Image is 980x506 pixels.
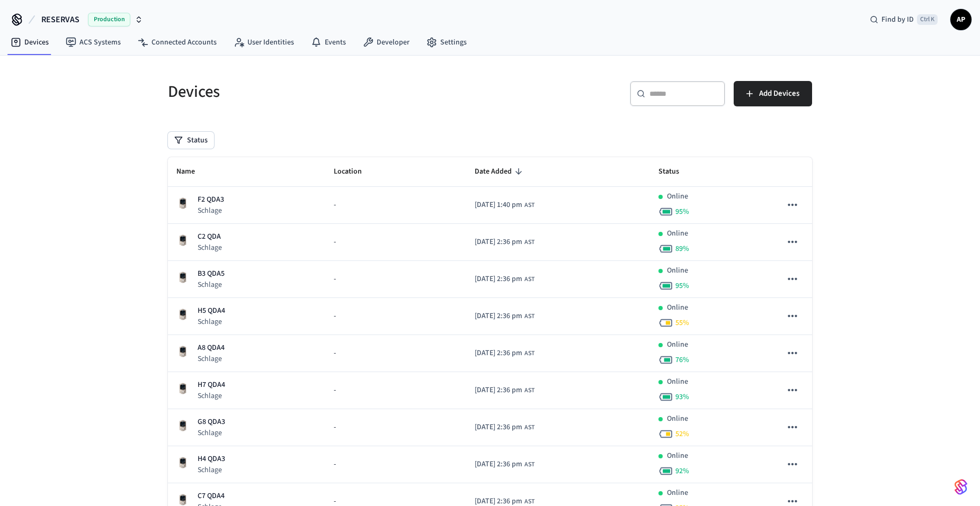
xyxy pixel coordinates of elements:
[524,238,534,247] span: AST
[354,33,418,52] a: Developer
[475,237,534,248] div: America/Santo_Domingo
[198,391,225,401] p: Schlage
[176,197,189,210] img: Schlage Sense Smart Deadbolt with Camelot Trim, Front
[861,10,946,29] div: Find by IDCtrl K
[524,460,534,469] span: AST
[475,274,522,285] span: [DATE] 2:36 pm
[129,33,225,52] a: Connected Accounts
[198,465,225,475] p: Schlage
[302,33,354,52] a: Events
[881,14,914,25] span: Find by ID
[334,200,336,211] span: -
[524,386,534,395] span: AST
[475,200,534,211] div: America/Santo_Domingo
[225,33,302,52] a: User Identities
[176,456,189,469] img: Schlage Sense Smart Deadbolt with Camelot Trim, Front
[475,348,534,359] div: America/Santo_Domingo
[667,376,688,387] p: Online
[198,354,225,364] p: Schlage
[734,81,812,106] button: Add Devices
[917,14,938,25] span: Ctrl K
[168,132,214,149] button: Status
[675,281,689,291] span: 95 %
[198,428,225,438] p: Schlage
[198,231,222,242] p: C2 QDA
[198,454,225,465] p: H4 QDA3
[667,413,688,424] p: Online
[475,459,534,470] div: America/Santo_Domingo
[667,339,688,350] p: Online
[675,392,689,402] span: 93 %
[176,271,189,284] img: Schlage Sense Smart Deadbolt with Camelot Trim, Front
[176,234,189,247] img: Schlage Sense Smart Deadbolt with Camelot Trim, Front
[675,243,689,254] span: 89 %
[88,13,130,26] span: Production
[475,385,534,396] div: America/Santo_Domingo
[955,478,967,495] img: SeamLogoGradient.69752ec5.svg
[524,275,534,284] span: AST
[168,81,484,103] h5: Devices
[475,348,522,359] span: [DATE] 2:36 pm
[675,429,689,439] span: 52 %
[41,13,79,26] span: RESERVAS
[334,237,336,248] span: -
[667,302,688,313] p: Online
[198,379,225,391] p: H7 QDA4
[176,493,189,506] img: Schlage Sense Smart Deadbolt with Camelot Trim, Front
[475,311,534,322] div: America/Santo_Domingo
[334,348,336,359] span: -
[950,9,972,30] button: AP
[334,311,336,322] span: -
[176,345,189,358] img: Schlage Sense Smart Deadbolt with Camelot Trim, Front
[334,164,376,180] span: Location
[334,385,336,396] span: -
[475,200,522,211] span: [DATE] 1:40 pm
[57,33,129,52] a: ACS Systems
[475,274,534,285] div: America/Santo_Domingo
[475,237,522,248] span: [DATE] 2:36 pm
[524,349,534,358] span: AST
[475,422,534,433] div: America/Santo_Domingo
[675,466,689,476] span: 92 %
[759,87,799,101] span: Add Devices
[675,318,689,328] span: 55 %
[198,279,225,290] p: Schlage
[198,242,222,253] p: Schlage
[198,317,225,327] p: Schlage
[176,419,189,432] img: Schlage Sense Smart Deadbolt with Camelot Trim, Front
[198,268,225,279] p: B3 QDA5
[334,274,336,285] span: -
[198,491,225,502] p: C7 QDA4
[198,417,225,428] p: G8 QDA3
[667,487,688,499] p: Online
[475,311,522,322] span: [DATE] 2:36 pm
[475,385,522,396] span: [DATE] 2:36 pm
[524,423,534,432] span: AST
[475,164,525,180] span: Date Added
[176,382,189,395] img: Schlage Sense Smart Deadbolt with Camelot Trim, Front
[667,265,688,276] p: Online
[475,459,522,470] span: [DATE] 2:36 pm
[334,422,336,433] span: -
[658,164,693,180] span: Status
[2,33,57,52] a: Devices
[198,194,224,205] p: F2 QDA3
[951,10,970,29] span: AP
[198,205,224,216] p: Schlage
[675,206,689,217] span: 95 %
[176,308,189,321] img: Schlage Sense Smart Deadbolt with Camelot Trim, Front
[667,450,688,462] p: Online
[524,312,534,321] span: AST
[667,191,688,202] p: Online
[675,355,689,365] span: 76 %
[198,342,225,354] p: A8 QDA4
[524,201,534,210] span: AST
[176,164,209,180] span: Name
[334,459,336,470] span: -
[418,33,475,52] a: Settings
[198,305,225,317] p: H5 QDA4
[475,422,522,433] span: [DATE] 2:36 pm
[667,228,688,239] p: Online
